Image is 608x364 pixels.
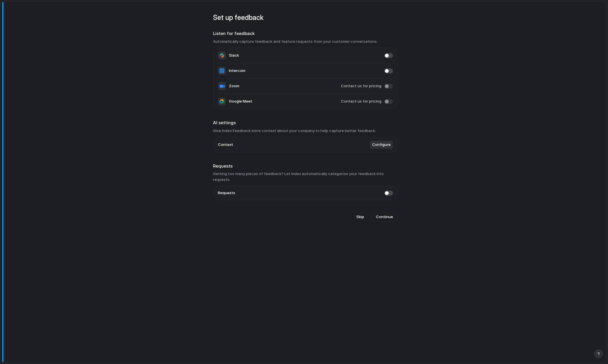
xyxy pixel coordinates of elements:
[229,68,245,74] span: Intercom
[356,214,364,220] span: Skip
[229,53,239,58] span: Slack
[218,142,233,148] span: Context
[341,83,381,89] span: Contact us for pricing
[372,142,391,148] span: Configure
[229,83,239,89] span: Zoom
[229,99,252,104] span: Google Meet
[213,171,398,182] h3: Getting too many pieces of feedback? Let Index automatically categorize your feedback into requests.
[370,141,393,149] button: Configure
[352,212,369,222] button: Skip
[213,12,398,23] h1: Set up feedback
[218,190,235,196] span: Requests
[213,128,398,134] h3: Give Index Feedback more context about your company to help capture better feedback.
[213,163,398,170] h2: Requests
[341,99,381,104] span: Contact us for pricing
[376,214,393,220] span: Continue
[213,120,398,126] h2: AI settings
[371,212,398,222] button: Continue
[213,39,398,44] h3: Automatically capture feedback and feature requests from your customer conversations.
[213,30,398,37] h2: Listen for feedback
